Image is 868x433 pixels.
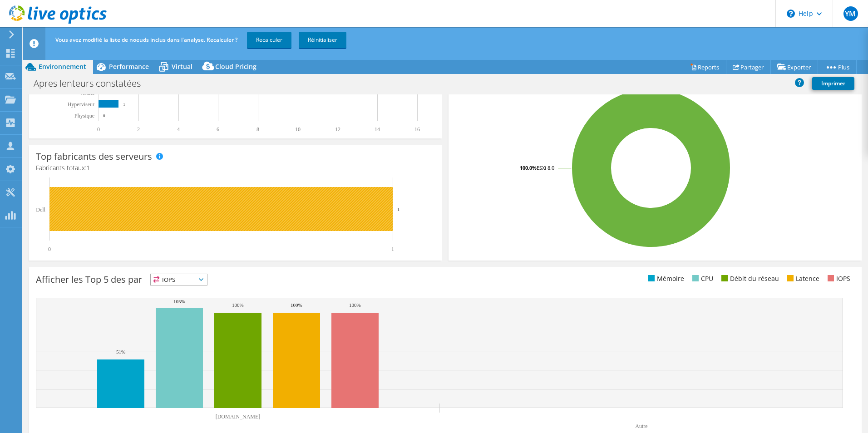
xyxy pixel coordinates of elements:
[295,126,301,133] text: 10
[36,152,152,162] h3: Top fabricants des serveurs
[349,302,361,308] text: 100%
[812,77,854,90] a: Imprimer
[375,126,380,133] text: 14
[68,101,94,108] text: Hyperviseur
[646,274,684,284] li: Mémoire
[335,126,340,133] text: 12
[825,274,850,284] li: IOPS
[123,102,125,107] text: 1
[719,274,779,284] li: Débit du réseau
[151,274,207,285] span: IOPS
[74,113,94,119] text: Physique
[97,126,100,133] text: 0
[36,163,435,173] h4: Fabricants totaux:
[299,32,346,48] a: Réinitialiser
[683,60,726,74] a: Reports
[690,274,713,284] li: CPU
[726,60,771,74] a: Partager
[177,126,180,133] text: 4
[216,413,261,420] text: [DOMAIN_NAME]
[39,62,86,71] span: Environnement
[103,113,105,118] text: 0
[537,164,554,171] tspan: ESXi 8.0
[109,62,149,71] span: Performance
[843,6,858,21] span: YM
[256,126,259,133] text: 8
[785,274,819,284] li: Latence
[770,60,818,74] a: Exporter
[291,302,302,308] text: 100%
[172,62,192,71] span: Virtual
[48,246,51,252] text: 0
[391,246,394,252] text: 1
[520,164,537,171] tspan: 100.0%
[818,60,857,74] a: Plus
[787,10,795,18] svg: \n
[635,423,647,429] text: Autre
[232,302,244,308] text: 100%
[86,163,90,172] span: 1
[55,36,237,44] span: Vous avez modifié la liste de noeuds inclus dans l'analyse. Recalculer ?
[215,62,256,71] span: Cloud Pricing
[116,349,125,354] text: 51%
[36,207,45,213] text: Dell
[173,299,185,304] text: 105%
[137,126,140,133] text: 2
[247,32,291,48] a: Recalculer
[414,126,420,133] text: 16
[30,79,155,89] h1: Apres lenteurs constatées
[397,207,400,212] text: 1
[217,126,219,133] text: 6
